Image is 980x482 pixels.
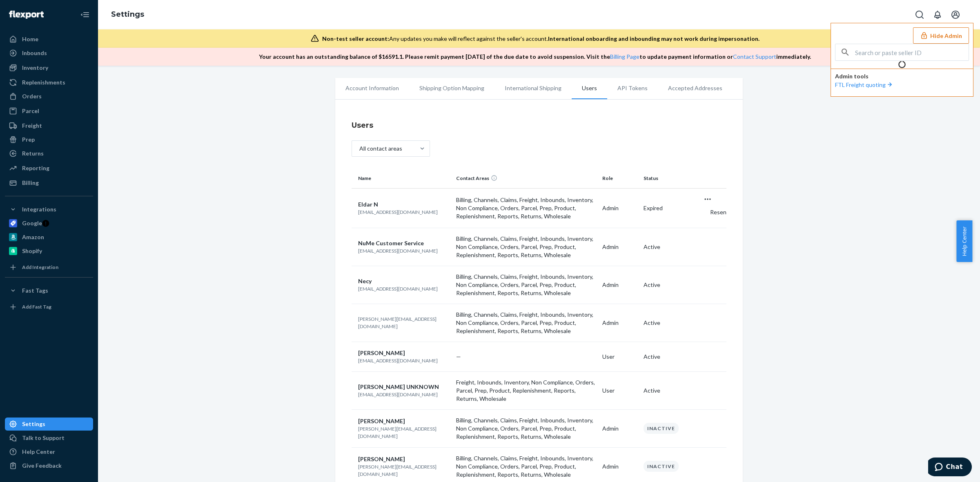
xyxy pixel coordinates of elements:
[929,7,946,23] button: Open notifications
[644,353,660,361] div: Active
[599,304,640,342] td: Admin
[22,122,42,130] div: Freight
[359,144,402,153] div: All contact areas
[855,44,969,60] input: Search or paste seller ID
[5,203,93,216] button: Integrations
[607,78,658,98] li: API Tokens
[956,220,972,262] button: Help Center
[22,219,42,227] div: Google
[5,162,93,175] a: Reporting
[358,209,450,215] p: [EMAIL_ADDRESS][DOMAIN_NAME]
[644,204,663,212] div: Expired
[456,416,596,441] p: Billing, Channels, Claims, Freight, Inbounds, Inventory, Non Compliance, Orders, Parcel, Prep, Pr...
[733,53,776,60] a: Contact Support
[358,357,450,364] p: [EMAIL_ADDRESS][DOMAIN_NAME]
[5,119,93,132] a: Freight
[352,120,726,131] h4: Users
[358,455,405,462] span: [PERSON_NAME]
[22,149,44,158] div: Returns
[5,459,93,472] button: Give Feedback
[322,35,759,43] div: Any updates you make will reflect against the seller's account.
[5,231,93,244] a: Amazon
[5,33,93,46] a: Home
[358,383,439,390] span: [PERSON_NAME] UNKNOWN
[644,281,660,289] div: Active
[599,371,640,409] td: User
[322,35,389,42] span: Non-test seller account:
[610,53,639,60] a: Billing Page
[259,53,811,61] p: Your account has an outstanding balance of $ 16591.1 . Please remit payment [DATE] of the due dat...
[9,11,44,19] img: Flexport logo
[548,35,759,42] span: International onboarding and inbounding may not work during impersonation.
[22,287,48,295] div: Fast Tags
[947,7,964,23] button: Open account menu
[22,78,65,87] div: Replenishments
[5,90,93,103] a: Orders
[913,27,969,44] button: Hide Admin
[358,201,378,208] span: Eldar N
[358,315,450,329] p: [PERSON_NAME][EMAIL_ADDRESS][DOMAIN_NAME]
[456,311,596,335] p: Billing, Channels, Claims, Freight, Inbounds, Inventory, Non Compliance, Orders, Parcel, Prep, Pr...
[358,418,405,424] span: [PERSON_NAME]
[599,188,640,228] td: Admin
[456,196,596,220] p: Billing, Channels, Claims, Freight, Inbounds, Inventory, Non Compliance, Orders, Parcel, Prep, Pr...
[456,353,461,360] span: —
[358,285,450,292] p: [EMAIL_ADDRESS][DOMAIN_NAME]
[5,147,93,160] a: Returns
[5,61,93,74] a: Inventory
[928,458,972,478] iframe: Opens a widget where you can chat to one of our agents
[22,247,42,255] div: Shopify
[644,461,679,472] div: Inactive
[640,169,700,188] th: Status
[22,164,49,172] div: Reporting
[409,78,494,98] li: Shipping Option Mapping
[456,235,596,259] p: Billing, Channels, Claims, Freight, Inbounds, Inventory, Non Compliance, Orders, Parcel, Prep, Pr...
[5,418,93,431] a: Settings
[710,209,745,215] span: Resend invite
[5,133,93,146] a: Prep
[658,78,733,98] li: Accepted Addresses
[22,135,35,144] div: Prep
[22,448,55,456] div: Help Center
[644,386,660,395] div: Active
[352,169,453,188] th: Name
[911,7,928,23] button: Open Search Box
[22,107,39,115] div: Parcel
[599,409,640,447] td: Admin
[453,169,599,188] th: Contact Areas
[644,243,660,251] div: Active
[599,266,640,304] td: Admin
[77,7,93,23] button: Close Navigation
[5,47,93,60] a: Inbounds
[105,3,151,27] ol: breadcrumbs
[5,244,93,258] a: Shopify
[704,195,720,221] div: Open user actions
[456,378,596,403] p: Freight, Inbounds, Inventory, Non Compliance, Orders, Parcel, Prep, Product, Replenishment, Repor...
[5,76,93,89] a: Replenishments
[456,273,596,297] p: Billing, Channels, Claims, Freight, Inbounds, Inventory, Non Compliance, Orders, Parcel, Prep, Pr...
[704,204,720,221] button: Resend invite
[22,303,51,310] div: Add Fast Tag
[5,445,93,458] a: Help Center
[5,176,93,189] a: Billing
[22,462,62,470] div: Give Feedback
[358,349,405,356] span: [PERSON_NAME]
[835,72,969,80] p: Admin tools
[22,64,48,72] div: Inventory
[22,92,42,100] div: Orders
[22,179,39,187] div: Billing
[358,425,450,439] p: [PERSON_NAME][EMAIL_ADDRESS][DOMAIN_NAME]
[5,261,93,274] a: Add Integration
[644,319,660,327] div: Active
[22,35,38,43] div: Home
[644,423,679,434] div: Inactive
[358,240,424,247] span: NuMe Customer Service
[22,205,56,213] div: Integrations
[599,228,640,266] td: Admin
[358,247,450,254] p: [EMAIL_ADDRESS][DOMAIN_NAME]
[358,278,372,284] span: Necy
[572,78,607,99] li: Users
[835,81,894,88] a: FTL Freight quoting
[111,10,144,19] a: Settings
